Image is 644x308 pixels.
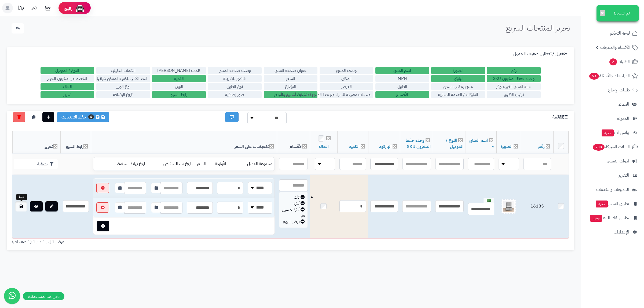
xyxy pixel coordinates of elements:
span: التطبيقات والخدمات [596,186,629,193]
label: تاريخ الإضافة [96,91,150,98]
th: تحرير [12,131,61,154]
label: الصورة [431,67,485,74]
div: تم التعديل! [597,5,639,21]
a: الكمية [349,143,360,150]
a: الطلبات2 [584,55,641,68]
label: رابط السيو [152,91,206,98]
a: رقم [538,143,545,150]
label: الباركود [431,75,485,82]
label: رقم [487,67,541,74]
a: تطبيق نقاط البيعجديد [584,211,641,224]
label: وحده حفظ المخزون SKU [487,75,541,82]
label: تحرير [41,91,94,98]
label: حالة المنتج الغير متوفر [487,83,541,90]
h1: تحرير المنتجات السريع [506,23,570,32]
span: 238 [593,144,605,151]
label: منتج يتطلب شحن [431,83,485,90]
span: الطلبات [609,58,630,65]
label: الخصم من مخزون الخيار [41,75,94,82]
a: الحالة [319,143,329,150]
a: المراجعات والأسئلة53 [584,69,641,82]
span: العملاء [619,101,629,108]
label: نوع الوزن [96,83,150,90]
td: السعر [195,158,213,170]
span: أدوات التسويق [606,157,629,165]
td: الأولوية [213,158,234,170]
label: صور إضافية [208,91,262,98]
h3: القائمة [552,115,569,120]
td: 16185 [521,175,553,238]
label: كلمات [PERSON_NAME] [152,67,206,74]
div: اثاث [282,194,305,201]
div: عرض 1 إلى 1 من 1 (1 صفحات) [8,239,291,245]
a: التقارير [584,169,641,182]
td: مجموعة العميل [234,158,274,170]
span: الإعدادات [614,228,629,236]
span: 53 [589,73,599,80]
label: عنوان صفحة المنتج [264,67,317,74]
a: تطبيق المتجرجديد [584,197,641,210]
label: نوع الطول [208,83,262,90]
span: 2 [609,58,617,65]
label: الحد الأدنى للكمية الممكن شرائها [96,75,150,82]
span: رفيق [64,5,72,11]
span: المراجعات والأسئلة [589,72,630,80]
span: تطبيق نقاط البيع [590,214,629,222]
span: جديد [590,215,602,222]
td: تاريخ بدء التخفيض [148,158,195,170]
span: جديد [596,201,608,207]
span: السلات المتروكة [592,143,630,151]
a: الإعدادات [584,226,641,239]
label: تخفيضات على السعر [264,91,317,98]
label: الأقسام [375,91,429,98]
label: الوزن [152,83,206,90]
label: الماركات / العلامة التجارية [431,91,485,98]
th: رابط السيو [61,131,91,154]
a: اسم المنتج [469,137,494,150]
a: الصورة [501,143,513,150]
span: الأقسام والمنتجات [600,44,630,51]
a: المدونة [584,112,641,125]
label: العرض [320,83,373,90]
th: تخفيضات على السعر [91,131,277,154]
div: أسرّة > سرير نفر [282,207,305,219]
img: ai-face.png [75,3,85,13]
span: التقارير [619,172,629,179]
a: حفظ التعديلات [57,112,109,122]
label: اسم المنتج [375,67,429,74]
button: تصفية [14,159,58,169]
a: الباركود [379,143,391,150]
label: MPN [375,75,429,82]
a: التطبيقات والخدمات [584,183,641,196]
span: تطبيق المتجر [595,200,629,207]
span: جديد [602,129,614,136]
a: طلبات الإرجاع [584,84,641,97]
label: الطول [375,83,429,90]
label: المكان [320,75,373,82]
a: وآتس آبجديد [584,126,641,139]
span: وآتس آب [601,129,629,136]
span: لوحة التحكم [610,29,630,37]
button: × [600,10,605,16]
span: 1 [88,114,94,119]
label: الكلمات الدليلية [96,67,150,74]
span: طلبات الإرجاع [608,86,630,94]
a: لوحة التحكم [584,27,641,40]
img: العربية [487,199,491,202]
a: السلات المتروكة238 [584,140,641,153]
th: الأقسام [277,131,310,154]
a: تحديثات المنصة [14,3,28,15]
label: الحالة [41,83,94,90]
label: خاضع للضريبة [208,75,262,82]
h3: تفعيل / تعطليل صفوف الجدول [513,51,569,57]
label: ترتيب الظهور [487,91,541,98]
td: تاريخ نهاية التخفيض [99,158,148,170]
a: العملاء [584,98,641,111]
label: وصف المنتج [320,67,373,74]
label: السعر [264,75,317,82]
div: حفظ [16,194,27,200]
a: وحده حفظ المخزون SKU [406,137,431,150]
div: أسرّة [282,201,305,207]
label: وصف صفحة المنتج [208,67,262,74]
div: عرض اليوم [282,219,305,225]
